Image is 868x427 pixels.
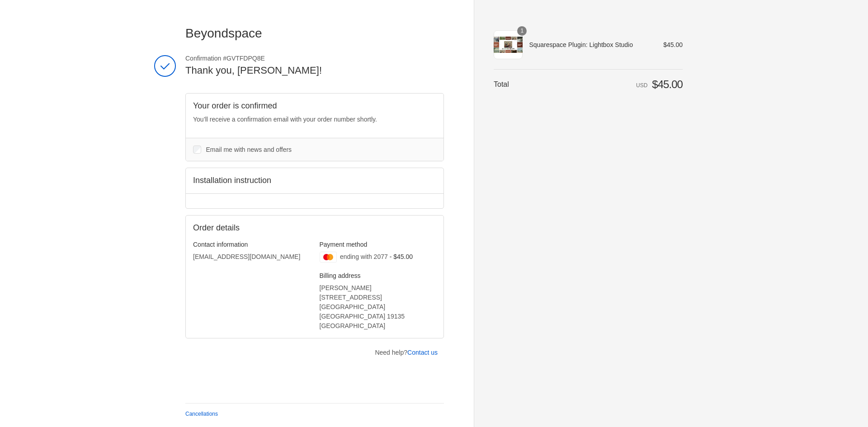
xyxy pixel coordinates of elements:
[494,80,509,88] span: Total
[185,26,262,40] span: Beyondspace
[193,240,310,249] h3: Contact information
[193,101,436,111] h2: Your order is confirmed
[390,253,413,260] span: - $45.00
[193,223,315,233] h2: Order details
[320,272,437,280] h3: Billing address
[340,253,388,260] span: ending with 2077
[636,82,647,89] span: USD
[375,348,438,357] p: Need help?
[320,240,437,249] h3: Payment method
[529,41,651,49] span: Squarespace Plugin: Lightbox Studio
[185,64,444,77] h2: Thank you, [PERSON_NAME]!
[320,283,437,331] address: [PERSON_NAME] [STREET_ADDRESS] [GEOGRAPHIC_DATA] [GEOGRAPHIC_DATA] 19135 [GEOGRAPHIC_DATA]
[206,146,292,153] span: Email me with news and offers
[185,411,218,417] a: Cancellations
[652,78,683,90] span: $45.00
[193,253,300,260] bdo: [EMAIL_ADDRESS][DOMAIN_NAME]
[193,175,436,186] h2: Installation instruction
[517,26,527,36] span: 1
[185,54,444,62] span: Confirmation #GVTFDPQ8E
[407,349,438,356] a: Contact us
[663,41,683,48] span: $45.00
[193,115,436,124] p: You’ll receive a confirmation email with your order number shortly.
